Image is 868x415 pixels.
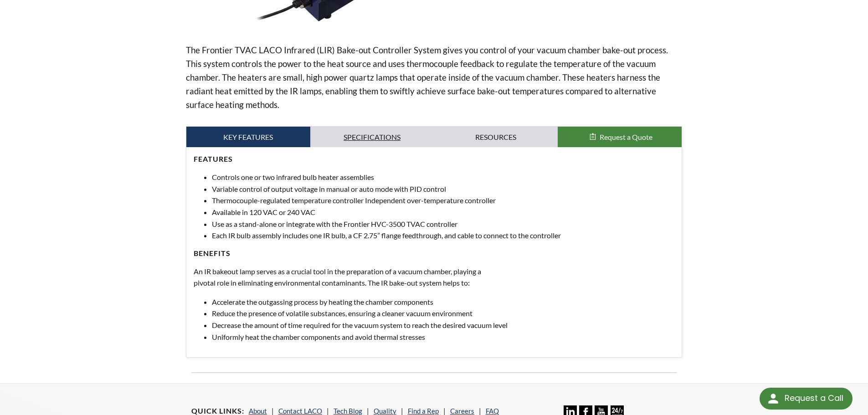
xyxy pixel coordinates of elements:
[374,407,396,415] a: Quality
[408,407,439,415] a: Find a Rep
[212,296,675,308] li: Accelerate the outgassing process by heating the chamber components
[212,319,675,331] li: Decrease the amount of time required for the vacuum system to reach the desired vacuum level
[760,388,853,410] div: Request a Call
[212,171,675,183] li: Controls one or two infrared bulb heater assemblies
[334,407,362,415] a: Tech Blog
[278,407,322,415] a: Contact LACO
[212,307,675,319] li: Reduce the presence of volatile substances, ensuring a cleaner vacuum environment
[212,331,675,343] li: Uniformly heat the chamber components and avoid thermal stresses
[434,127,558,148] a: Resources
[785,388,843,409] div: Request a Call
[450,407,474,415] a: Careers
[766,391,781,406] img: round button
[212,195,675,206] li: Thermocouple-regulated temperature controller Independent over-temperature controller
[212,183,675,195] li: Variable control of output voltage in manual or auto mode with PID control
[194,249,675,258] h4: Benefits
[194,154,675,164] h4: Features
[486,407,499,415] a: FAQ
[186,43,683,112] p: The Frontier TVAC LACO Infrared (LIR) Bake-out Controller System gives you control of your vacuum...
[212,206,675,218] li: Available in 120 VAC or 240 VAC
[212,218,675,230] li: Use as a stand-alone or integrate with the Frontier HVC-3500 TVAC controller
[194,266,499,289] p: An IR bakeout lamp serves as a crucial tool in the preparation of a vacuum chamber, playing a piv...
[558,127,682,148] button: Request a Quote
[249,407,267,415] a: About
[212,230,675,241] li: Each IR bulb assembly includes one IR bulb, a CF 2.75” flange feedthrough, and cable to connect t...
[310,127,434,148] a: Specifications
[600,133,652,141] span: Request a Quote
[186,127,310,148] a: Key Features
